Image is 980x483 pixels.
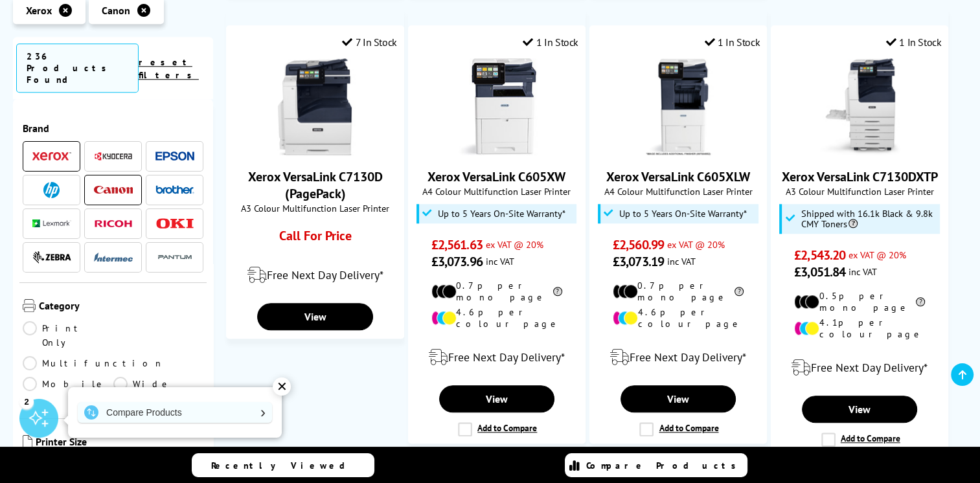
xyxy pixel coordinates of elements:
[849,265,877,278] span: inc VAT
[139,56,199,81] a: reset filters
[586,460,743,471] span: Compare Products
[613,236,664,253] span: £2,560.99
[155,185,194,194] img: Brother
[267,58,364,155] img: Xerox VersaLink C7130D (PagePack)
[621,385,736,412] a: View
[155,216,194,232] a: OKI
[155,249,194,265] a: Pantum
[113,377,204,405] a: Wide Format
[565,453,747,477] a: Compare Products
[431,306,562,330] li: 4.6p per colour page
[415,185,578,197] span: A4 Colour Multifunction Laser Printer
[606,168,750,185] a: Xerox VersaLink C605XLW
[267,145,364,158] a: Xerox VersaLink C7130D (PagePack)
[523,36,578,49] div: 1 In Stock
[155,182,194,198] a: Brother
[43,182,60,198] img: HP
[613,253,664,270] span: £3,073.19
[23,377,113,405] a: Mobile
[427,168,565,185] a: Xerox VersaLink C605XW
[431,236,483,253] span: £2,561.63
[19,394,34,409] div: 2
[32,182,71,198] a: HP
[23,122,203,135] span: Brand
[16,43,139,93] span: 236 Products Found
[794,264,845,280] span: £3,051.84
[448,58,545,155] img: Xerox VersaLink C605XW
[32,152,71,161] img: Xerox
[431,280,562,303] li: 0.7p per mono page
[794,290,925,313] li: 0.5p per mono page
[486,238,543,251] span: ex VAT @ 20%
[94,253,133,262] img: Intermec
[811,58,908,155] img: Xerox VersaLink C7130DXTP
[155,148,194,164] a: Epson
[94,216,133,232] a: Ricoh
[155,152,194,161] img: Epson
[886,36,942,49] div: 1 In Stock
[233,202,396,214] span: A3 Colour Multifunction Laser Printer
[94,148,133,164] a: Kyocera
[849,249,906,261] span: ex VAT @ 20%
[102,4,130,17] span: Canon
[273,377,291,396] div: ✕
[248,168,383,202] a: Xerox VersaLink C7130D (PagePack)
[794,247,845,264] span: £2,543.20
[250,227,381,251] div: Call For Price
[821,432,900,447] label: Add to Compare
[438,208,565,219] span: Up to 5 Years On-Site Warranty*
[801,208,936,229] span: Shipped with 16.1k Black & 9.8k CMY Toners
[811,145,908,158] a: Xerox VersaLink C7130DXTP
[794,317,925,340] li: 4.1p per colour page
[802,396,917,423] a: View
[23,321,113,350] a: Print Only
[667,255,696,267] span: inc VAT
[257,303,372,330] a: View
[782,168,938,185] a: Xerox VersaLink C7130DXTP
[597,339,760,376] div: modal_delivery
[613,280,744,303] li: 0.7p per mono page
[32,219,71,227] img: Lexmark
[778,185,941,197] span: A3 Colour Multifunction Laser Printer
[431,253,483,270] span: £3,073.96
[23,356,164,370] a: Multifunction
[23,299,36,312] img: Category
[155,218,194,229] img: OKI
[94,152,133,161] img: Kyocera
[667,238,725,251] span: ex VAT @ 20%
[32,249,71,265] a: Zebra
[78,402,272,423] a: Compare Products
[619,208,747,219] span: Up to 5 Years On-Site Warranty*
[458,422,537,436] label: Add to Compare
[486,255,514,267] span: inc VAT
[415,339,578,376] div: modal_delivery
[439,385,554,412] a: View
[94,249,133,265] a: Intermec
[32,216,71,232] a: Lexmark
[211,460,358,471] span: Recently Viewed
[613,306,744,330] li: 4.6p per colour page
[448,145,545,158] a: Xerox VersaLink C605XW
[233,257,396,293] div: modal_delivery
[32,251,71,264] img: Zebra
[705,36,760,49] div: 1 In Stock
[23,435,32,448] img: Printer Size
[94,220,133,227] img: Ricoh
[155,249,194,265] img: Pantum
[94,182,133,198] a: Canon
[630,145,727,158] a: Xerox VersaLink C605XLW
[342,36,397,49] div: 7 In Stock
[597,185,760,197] span: A4 Colour Multifunction Laser Printer
[39,299,203,315] span: Category
[94,186,133,194] img: Canon
[192,453,374,477] a: Recently Viewed
[36,435,203,451] span: Printer Size
[26,4,52,17] span: Xerox
[639,422,718,436] label: Add to Compare
[32,148,71,164] a: Xerox
[630,58,727,155] img: Xerox VersaLink C605XLW
[778,350,941,386] div: modal_delivery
